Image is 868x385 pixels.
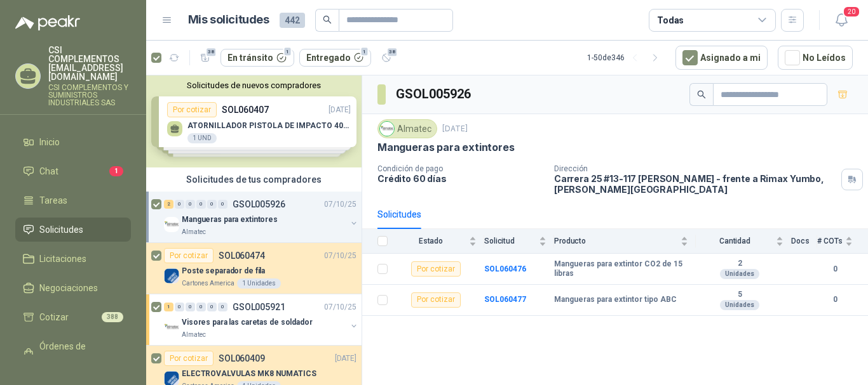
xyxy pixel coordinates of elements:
[697,90,706,99] span: search
[554,173,836,195] p: Carrera 25 #13-117 [PERSON_NAME] - frente a Rimax Yumbo , [PERSON_NAME][GEOGRAPHIC_DATA]
[182,330,206,340] p: Almatec
[146,75,362,167] div: Solicitudes de nuevos compradoresPor cotizarSOL060407[DATE] ATORNILLADOR PISTOLA DE IMPACTO 400NM...
[39,339,119,367] span: Órdenes de Compra
[386,47,398,57] span: 38
[164,320,179,335] img: Company Logo
[283,47,292,57] span: 1
[324,250,356,262] p: 07/10/25
[554,229,696,254] th: Producto
[164,299,359,340] a: 1 0 0 0 0 0 GSOL00592107/10/25 Company LogoVisores para las caretas de soldadorAlmatec
[186,200,195,209] div: 0
[484,237,536,245] span: Solicitud
[377,207,421,221] div: Solicitudes
[377,141,515,154] p: Mangueras para extintores
[817,229,868,254] th: # COTs
[15,334,131,372] a: Órdenes de Compra
[377,173,544,184] p: Crédito 60 días
[164,268,179,284] img: Company Logo
[175,303,184,311] div: 0
[15,305,131,329] a: Cotizar388
[411,292,461,308] div: Por cotizar
[376,48,397,68] button: 38
[102,312,123,322] span: 388
[186,303,195,311] div: 0
[720,300,759,310] div: Unidades
[237,278,281,289] div: 1 Unidades
[146,243,362,294] a: Por cotizarSOL06047407/10/25 Company LogoPoste separador de filaCartones America1 Unidades
[587,48,665,68] div: 1 - 50 de 346
[219,251,265,260] p: SOL060474
[182,265,265,277] p: Poste separador de fila
[830,9,853,32] button: 20
[280,13,305,28] span: 442
[233,303,285,311] p: GSOL005921
[657,13,684,27] div: Todas
[48,46,131,81] p: CSI COMPLEMENTOS [EMAIL_ADDRESS][DOMAIN_NAME]
[323,15,332,24] span: search
[219,354,265,363] p: SOL060409
[207,303,217,311] div: 0
[696,290,783,300] b: 5
[554,164,836,173] p: Dirección
[220,49,294,67] button: En tránsito1
[15,218,131,242] a: Solicitudes
[396,84,473,104] h3: GSOL005926
[151,81,356,90] button: Solicitudes de nuevos compradores
[233,200,285,209] p: GSOL005926
[377,164,544,173] p: Condición de pago
[196,200,206,209] div: 0
[395,229,484,254] th: Estado
[196,303,206,311] div: 0
[39,223,83,237] span: Solicitudes
[720,269,759,279] div: Unidades
[188,11,269,29] h1: Mis solicitudes
[484,295,526,304] a: SOL060477
[182,368,316,380] p: ELECTROVALVULAS MK8 NUMATICS
[484,229,554,254] th: Solicitud
[395,237,466,245] span: Estado
[39,281,98,295] span: Negociaciones
[817,294,853,306] b: 0
[164,351,214,366] div: Por cotizar
[554,295,677,305] b: Mangueras para extintor tipo ABC
[791,229,817,254] th: Docs
[175,200,184,209] div: 0
[411,261,461,277] div: Por cotizar
[164,303,173,311] div: 1
[15,15,80,30] img: Logo peakr
[195,48,215,68] button: 38
[182,278,234,289] p: Cartones America
[164,217,179,232] img: Company Logo
[696,229,791,254] th: Cantidad
[554,259,688,279] b: Mangueras para extintor CO2 de 15 libras
[484,264,526,273] a: SOL060476
[15,188,131,212] a: Tareas
[442,123,468,135] p: [DATE]
[299,49,372,67] button: Entregado1
[696,237,773,245] span: Cantidad
[109,166,123,176] span: 1
[164,197,359,237] a: 2 0 0 0 0 0 GSOL00592607/10/25 Company LogoMangueras para extintoresAlmatec
[778,46,853,70] button: No Leídos
[377,119,437,138] div: Almatec
[15,130,131,154] a: Inicio
[675,46,768,70] button: Asignado a mi
[182,214,278,226] p: Mangueras para extintores
[324,301,356,313] p: 07/10/25
[218,303,227,311] div: 0
[164,248,214,263] div: Por cotizar
[182,227,206,237] p: Almatec
[48,84,131,107] p: CSI COMPLEMENTOS Y SUMINISTROS INDUSTRIALES SAS
[39,310,69,324] span: Cotizar
[696,259,783,269] b: 2
[15,159,131,183] a: Chat1
[15,247,131,271] a: Licitaciones
[182,316,313,329] p: Visores para las caretas de soldador
[39,164,58,178] span: Chat
[39,135,60,149] span: Inicio
[335,353,356,365] p: [DATE]
[164,200,173,209] div: 2
[817,263,853,275] b: 0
